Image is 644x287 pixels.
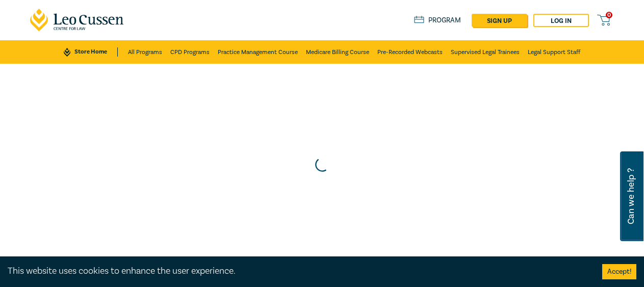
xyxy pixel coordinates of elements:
[377,40,443,64] a: Pre-Recorded Webcasts
[128,40,162,64] a: All Programs
[218,40,298,64] a: Practice Management Course
[64,47,117,57] a: Store Home
[451,40,520,64] a: Supervised Legal Trainees
[602,264,636,279] button: Accept cookies
[414,16,461,25] a: Program
[528,40,580,64] a: Legal Support Staff
[306,40,369,64] a: Medicare Billing Course
[472,14,527,27] a: sign up
[8,265,587,278] div: This website uses cookies to enhance the user experience.
[626,158,636,235] span: Can we help ?
[606,12,612,18] span: 0
[170,40,210,64] a: CPD Programs
[533,14,589,27] a: Log in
